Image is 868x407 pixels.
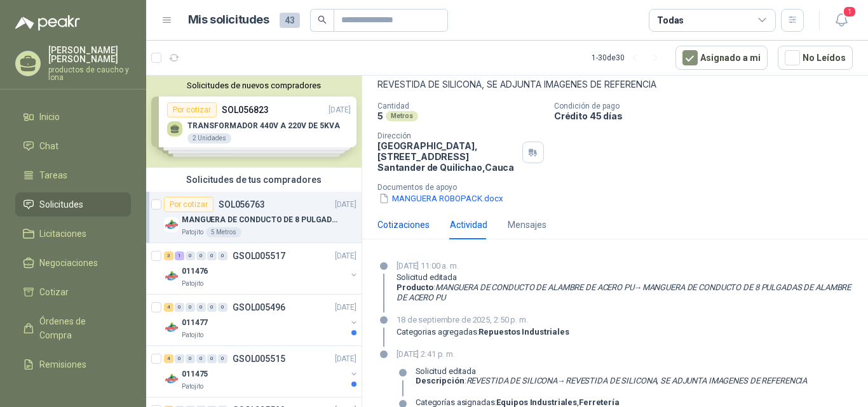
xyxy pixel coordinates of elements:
[48,46,131,63] p: [PERSON_NAME] [PERSON_NAME]
[397,348,807,361] p: [DATE] 2:41 p. m.
[206,227,241,237] div: 5 Metros
[196,354,206,363] div: 0
[397,283,433,292] strong: Producto
[164,354,173,363] div: 4
[164,351,359,392] a: 4 0 0 0 0 0 GSOL005515[DATE] Company Logo011475Patojito
[15,15,80,30] img: Logo peakr
[566,376,807,385] em: REVESTIDA DE SILICONA, SE ADJUNTA IMAGENES DE REFERENCIA
[182,279,203,289] p: Patojito
[397,260,853,272] p: [DATE] 11:00 a. m.
[164,320,179,335] img: Company Logo
[218,354,227,363] div: 0
[164,269,179,284] img: Company Logo
[397,283,851,302] em: MANGUERA DE CONDUCTO DE 8 PULGADAS DE ALAMBRE DE ACERO PU
[280,13,300,28] span: 43
[377,218,430,232] div: Cotizaciones
[233,354,285,363] p: GSOL005515
[508,218,546,232] div: Mensajes
[39,168,67,182] span: Tareas
[466,376,557,385] em: REVESTIDA DE SILICONA
[335,199,356,211] p: [DATE]
[207,251,217,260] div: 0
[397,314,569,326] p: 18 de septiembre de 2025, 2:50 p. m.
[39,256,98,270] span: Negociaciones
[15,222,131,246] a: Licitaciones
[554,102,863,110] p: Condición de pago
[39,110,60,124] span: Inicio
[219,200,265,209] p: SOL056763
[335,302,356,314] p: [DATE]
[164,251,173,260] div: 3
[39,285,69,299] span: Cotizar
[146,168,362,192] div: Solicitudes de tus compradores
[657,13,684,27] div: Todas
[778,46,853,70] button: No Leídos
[377,183,863,192] p: Documentos de apoyo
[182,330,203,340] p: Patojito
[186,354,195,363] div: 0
[377,140,517,173] p: [GEOGRAPHIC_DATA], [STREET_ADDRESS] Santander de Quilichao , Cauca
[164,371,179,387] img: Company Logo
[207,303,217,312] div: 0
[182,227,203,237] p: Patojito
[377,102,544,110] p: Cantidad
[15,163,131,187] a: Tareas
[579,397,620,407] strong: Ferretería
[39,197,83,211] span: Solicitudes
[435,283,634,292] em: MANGUERA DE CONDUCTO DE ALAMBRE DE ACERO PU
[188,11,269,29] h1: Mis solicitudes
[218,251,227,260] div: 0
[843,6,857,18] span: 1
[496,397,577,407] strong: Equipos Industriales
[450,218,487,232] div: Actividad
[186,303,195,312] div: 0
[39,357,86,371] span: Remisiones
[15,251,131,275] a: Negociaciones
[196,303,206,312] div: 0
[196,251,206,260] div: 0
[164,248,359,289] a: 3 1 0 0 0 0 GSOL005517[DATE] Company Logo011476Patojito
[15,192,131,217] a: Solicitudes
[164,303,173,312] div: 4
[386,111,418,121] div: Metros
[146,76,362,168] div: Solicitudes de nuevos compradoresPor cotizarSOL056823[DATE] TRANSFORMADOR 440V A 220V DE 5KVA2 Un...
[416,366,807,377] p: Solicitud editada
[164,300,359,340] a: 4 0 0 0 0 0 GSOL005496[DATE] Company Logo011477Patojito
[15,309,131,347] a: Órdenes de Compra
[397,283,853,302] p: : →
[830,9,853,32] button: 1
[15,134,131,158] a: Chat
[377,110,383,121] p: 5
[675,46,768,70] button: Asignado a mi
[182,368,208,380] p: 011475
[554,110,863,121] p: Crédito 45 días
[48,66,131,81] p: productos de caucho y lona
[175,354,184,363] div: 0
[416,376,807,386] p: : →
[151,81,356,90] button: Solicitudes de nuevos compradores
[15,105,131,129] a: Inicio
[186,251,195,260] div: 0
[377,131,517,140] p: Dirección
[175,251,184,260] div: 1
[478,327,569,337] strong: Repuestos Industriales
[335,250,356,262] p: [DATE]
[397,272,853,283] p: Solicitud editada
[182,265,208,277] p: 011476
[335,353,356,365] p: [DATE]
[182,214,340,226] p: MANGUERA DE CONDUCTO DE 8 PULGADAS DE ALAMBRE DE ACERO PU
[318,15,327,24] span: search
[377,77,853,91] p: REVESTIDA DE SILICONA, SE ADJUNTA IMAGENES DE REFERENCIA
[592,48,665,68] div: 1 - 30 de 30
[233,303,285,312] p: GSOL005496
[233,251,285,260] p: GSOL005517
[164,217,179,232] img: Company Logo
[218,303,227,312] div: 0
[207,354,217,363] div: 0
[164,197,214,212] div: Por cotizar
[15,352,131,377] a: Remisiones
[175,303,184,312] div: 0
[377,192,505,205] button: MANGUERA ROBOPACK.docx
[146,192,362,243] a: Por cotizarSOL056763[DATE] Company LogoMANGUERA DE CONDUCTO DE 8 PULGADAS DE ALAMBRE DE ACERO PUP...
[182,317,208,329] p: 011477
